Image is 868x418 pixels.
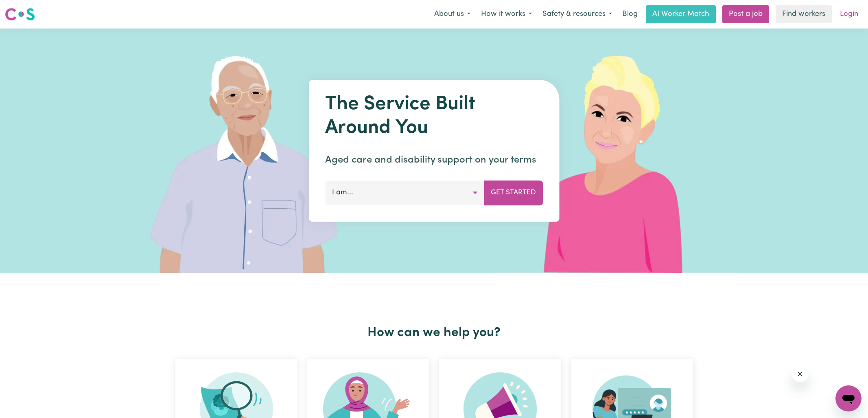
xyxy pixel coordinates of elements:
button: How it works [476,6,537,23]
a: AI Worker Match [646,5,716,23]
button: Get Started [484,180,543,205]
button: Safety & resources [537,6,617,23]
h1: The Service Built Around You [325,93,543,140]
h2: How can we help you? [171,325,698,341]
a: Careseekers logo [5,5,35,24]
iframe: Close message [792,366,808,382]
iframe: Button to launch messaging window [835,385,861,411]
a: Login [835,5,863,23]
a: Blog [617,5,643,23]
button: About us [429,6,476,23]
p: Aged care and disability support on your terms [325,153,543,167]
button: I am... [325,180,484,205]
span: Need any help? [5,6,49,12]
a: Post a job [722,5,769,23]
img: Careseekers logo [5,7,35,22]
a: Find workers [776,5,832,23]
